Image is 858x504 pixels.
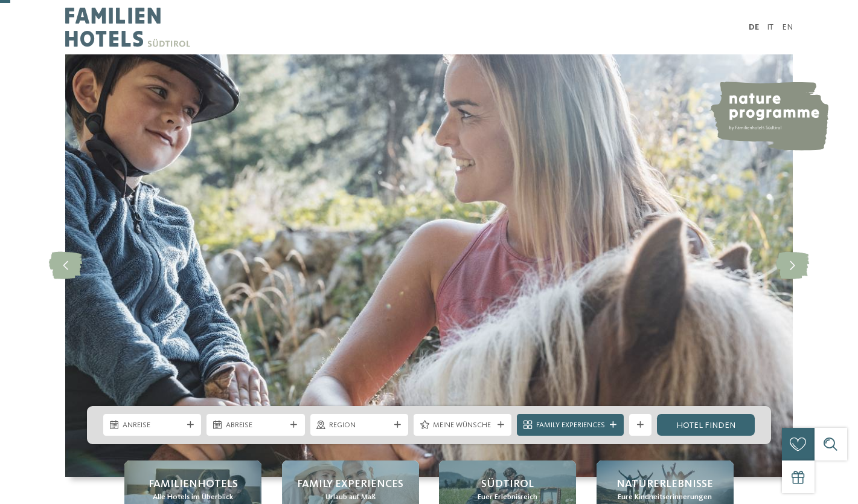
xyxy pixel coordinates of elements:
span: Eure Kindheitserinnerungen [618,492,712,503]
span: Südtirol [481,477,534,492]
span: Anreise [123,420,182,431]
img: Familienhotels Südtirol: The happy family places [65,54,793,477]
span: Urlaub auf Maß [325,492,376,503]
a: Hotel finden [657,414,755,436]
span: Family Experiences [297,477,403,492]
span: Meine Wünsche [433,420,493,431]
span: Euer Erlebnisreich [478,492,537,503]
a: EN [782,23,793,31]
span: Family Experiences [536,420,605,431]
a: IT [767,23,773,31]
span: Abreise [226,420,286,431]
span: Region [329,420,389,431]
span: Naturerlebnisse [616,477,713,492]
img: nature programme by Familienhotels Südtirol [709,82,828,150]
span: Alle Hotels im Überblick [153,492,233,503]
span: Familienhotels [149,477,238,492]
a: DE [749,23,759,31]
